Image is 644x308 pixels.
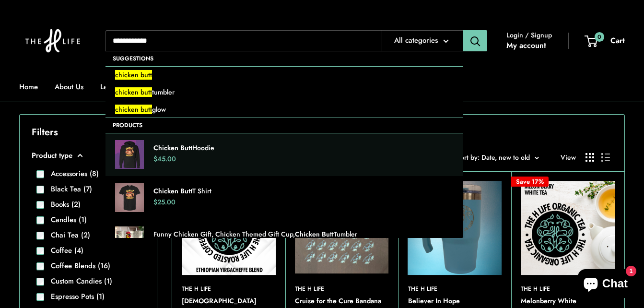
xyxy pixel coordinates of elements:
[105,101,463,118] a: chicken buttglow
[511,177,549,187] span: Save 17%
[153,154,176,164] span: $45.00
[153,186,192,196] strong: Chicken Butt
[601,153,610,162] button: Display products as list
[115,183,144,212] img: Chicken Butt T Shirt
[115,226,144,255] img: Funny Chicken Gift, Chicken Themed Gift Cup, Chicken Butt Tumbler
[153,230,454,239] p: Funny Chicken Gift, Chicken Themed Gift Cup, Tumbler
[463,30,487,51] button: Search
[105,83,463,101] a: chicken butttumbler
[32,149,145,162] button: Product type
[44,245,83,256] label: Coffee (4)
[585,34,625,48] a: 0 Cart
[595,32,604,41] span: 0
[521,296,615,307] a: Melonberry White
[44,291,105,302] label: Espresso Pots (1)
[115,105,152,114] mark: chicken butt
[115,70,152,79] mark: chicken butt
[115,87,152,97] mark: chicken butt
[521,181,615,275] a: Melonberry WhiteMelonberry White
[153,143,454,153] p: Hoodie
[115,140,144,168] img: Chicken Butt Hoodie
[152,87,175,97] span: tumbler
[44,214,87,225] label: Candles (1)
[100,80,161,94] a: Leave A Legacy
[295,296,389,307] a: Cruise for the Cure Bandana
[295,284,389,294] a: The H Life
[55,80,83,94] a: About Us
[152,105,166,114] span: glow
[105,66,463,83] a: chicken butt
[457,153,530,162] span: Sort by: Date, new to old
[19,10,86,72] img: The H Life
[521,181,615,275] img: Melonberry White
[105,219,463,262] a: Funny Chicken Gift, Chicken Themed Gift Cup, Chicken Butt Tumbler Funny Chicken Gift, Chicken The...
[32,123,145,141] p: Filters
[44,199,81,210] label: Books (2)
[610,35,625,46] span: Cart
[153,187,454,196] p: T Shirt
[105,118,463,132] p: Products
[506,29,552,41] span: Login / Signup
[105,30,382,51] input: Search...
[153,143,192,153] strong: Chicken Butt
[585,153,594,162] button: Display products as grid
[44,230,90,241] label: Chai Tea (2)
[182,284,276,294] a: The H Life
[44,261,110,272] label: Coffee Blends (16)
[105,176,463,219] a: Chicken Butt T Shirt Chicken ButtT Shirt $25.00
[521,284,615,294] a: The H Life
[153,197,176,207] span: $25.00
[105,132,463,176] a: Chicken Butt Hoodie Chicken ButtHoodie $45.00
[44,276,112,287] label: Custom Candies (1)
[19,80,38,94] a: Home
[44,168,99,179] label: Accessories (8)
[44,184,92,195] label: Black Tea (7)
[457,151,539,164] button: Sort by: Date, new to old
[561,151,576,164] span: View
[295,229,334,239] strong: Chicken Butt
[105,51,463,66] p: Suggestions
[408,284,502,294] a: The H Life
[506,38,546,53] a: My account
[575,269,636,300] inbox-online-store-chat: Shopify online store chat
